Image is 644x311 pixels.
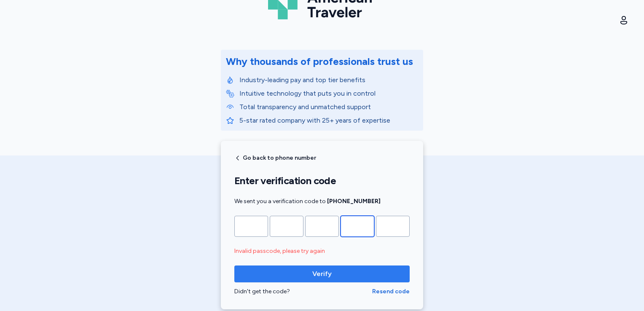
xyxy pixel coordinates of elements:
input: Please enter OTP character 2 [270,216,303,237]
p: 5-star rated company with 25+ years of expertise [239,115,418,126]
span: We sent you a verification code to [234,198,381,205]
button: Verify [234,265,410,282]
strong: [PHONE_NUMBER] [327,198,381,205]
input: Please enter OTP character 5 [376,216,410,237]
span: Verify [312,269,332,279]
input: Please enter OTP character 4 [341,216,374,237]
p: Industry-leading pay and top tier benefits [239,75,418,85]
div: Invalid passcode, please try again [234,247,410,255]
button: Resend code [372,287,410,296]
input: Please enter OTP character 3 [305,216,339,237]
span: Go back to phone number [243,155,316,161]
button: Go back to phone number [234,155,316,161]
input: Please enter OTP character 1 [234,216,268,237]
p: Intuitive technology that puts you in control [239,88,418,99]
h1: Enter verification code [234,174,410,187]
div: Didn't get the code? [234,287,372,296]
p: Total transparency and unmatched support [239,102,418,112]
div: Why thousands of professionals trust us [226,55,413,68]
